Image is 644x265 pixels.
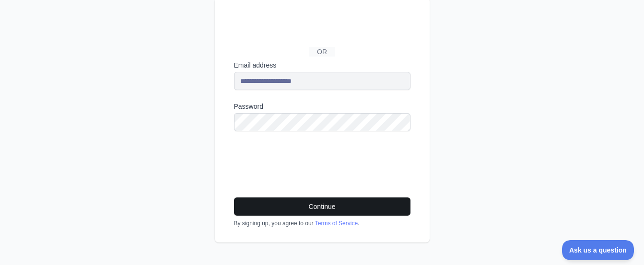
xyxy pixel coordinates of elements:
[234,197,410,216] button: Continue
[234,143,380,180] iframe: reCAPTCHA
[234,102,410,111] label: Password
[309,47,335,57] span: OR
[229,20,414,41] iframe: Sign in with Google Button
[234,219,410,227] div: By signing up, you agree to our .
[234,60,410,70] label: Email address
[315,220,358,227] a: Terms of Service
[562,240,634,260] iframe: Toggle Customer Support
